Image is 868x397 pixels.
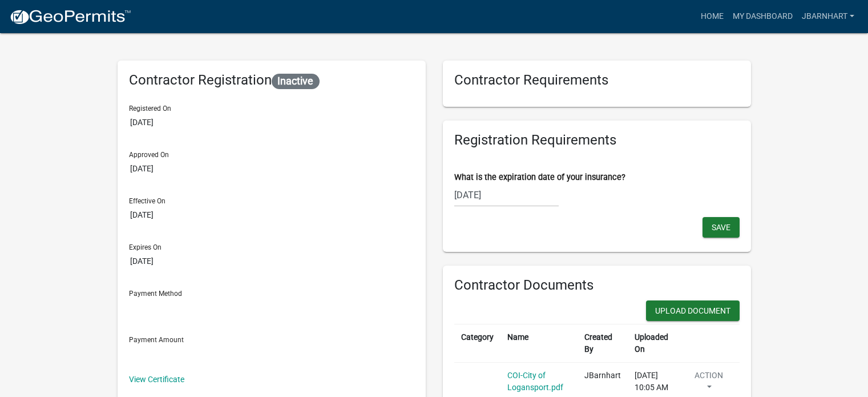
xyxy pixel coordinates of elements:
[712,222,730,231] span: Save
[454,277,740,294] h6: Contractor Documents
[628,324,678,362] th: Uploaded On
[454,132,740,149] h6: Registration Requirements
[703,217,740,238] button: Save
[454,72,740,89] h6: Contractor Requirements
[129,72,414,89] h6: Contractor Registration
[454,174,625,182] label: What is the expiration date of your insurance?
[272,74,320,89] span: Inactive
[578,324,628,362] th: Created By
[507,371,563,392] a: COI-City of Logansport.pdf
[500,324,578,362] th: Name
[646,300,740,324] wm-modal-confirm: New Document
[646,300,740,321] button: Upload Document
[728,6,797,27] a: My Dashboard
[129,375,184,384] a: View Certificate
[454,324,500,362] th: Category
[696,6,728,27] a: Home
[797,6,859,27] a: JBarnhart
[454,183,559,207] input: mm/dd/yyyy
